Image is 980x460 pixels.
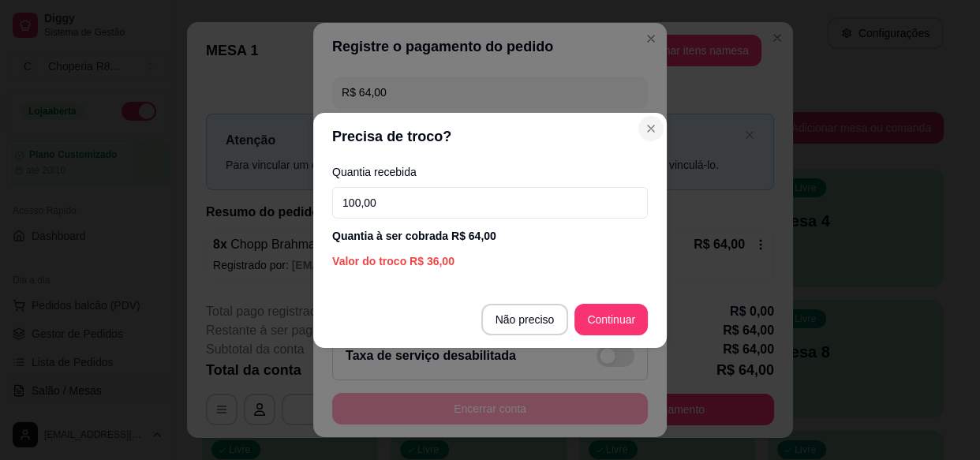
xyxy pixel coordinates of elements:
[481,304,569,335] button: Não preciso
[313,113,667,160] header: Precisa de troco?
[332,253,648,269] div: Valor do troco R$ 36,00
[638,116,664,141] button: Close
[574,304,648,335] button: Continuar
[332,228,648,244] div: Quantia à ser cobrada R$ 64,00
[332,166,648,178] label: Quantia recebida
